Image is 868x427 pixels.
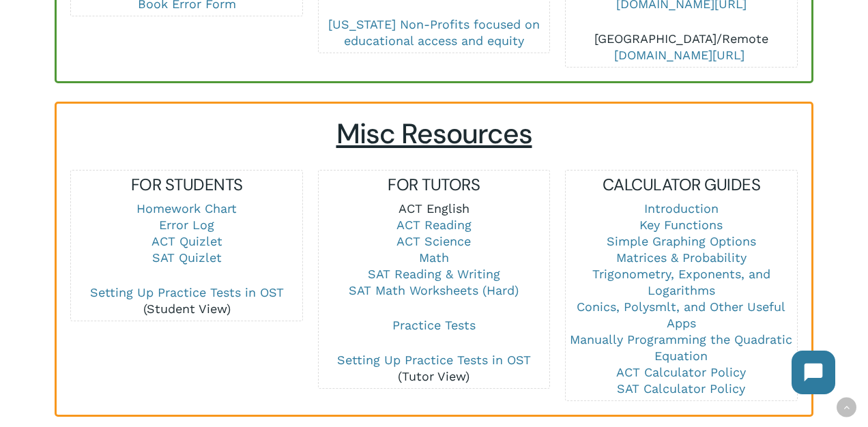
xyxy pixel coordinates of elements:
a: [DOMAIN_NAME][URL] [614,48,744,62]
a: Setting Up Practice Tests in OST [337,353,531,367]
a: ACT Science [396,234,471,248]
h5: FOR TUTORS [319,174,550,196]
a: Key Functions [639,218,723,232]
a: Setting Up Practice Tests in OST [90,285,284,299]
a: SAT Quizlet [152,250,222,265]
a: Matrices & Probability [616,250,747,265]
a: SAT Reading & Writing [368,267,500,281]
a: Homework Chart [136,201,237,216]
a: Math [419,250,449,265]
span: Misc Resources [336,116,532,152]
iframe: Chatbot [778,337,849,408]
a: Trigonometry, Exponents, and Logarithms [592,267,770,297]
a: Conics, Polysmlt, and Other Useful Apps [577,299,785,330]
a: Simple Graphing Options [607,234,756,248]
p: [GEOGRAPHIC_DATA]/Remote [566,31,797,63]
h5: CALCULATOR GUIDES [566,174,797,196]
a: SAT Calculator Policy [617,381,745,396]
a: Manually Programming the Quadratic Equation [570,332,792,363]
h5: FOR STUDENTS [71,174,302,196]
a: Error Log [159,218,214,232]
p: (Tutor View) [319,352,550,385]
a: ACT Quizlet [151,234,222,248]
a: [US_STATE] Non-Profits focused on educational access and equity [328,17,540,48]
a: ACT English [399,201,469,216]
a: SAT Math Worksheets (Hard) [349,283,519,297]
a: ACT Reading [396,218,472,232]
a: Introduction [644,201,719,216]
a: Practice Tests [392,318,476,332]
a: ACT Calculator Policy [616,365,746,379]
p: (Student View) [71,284,302,317]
